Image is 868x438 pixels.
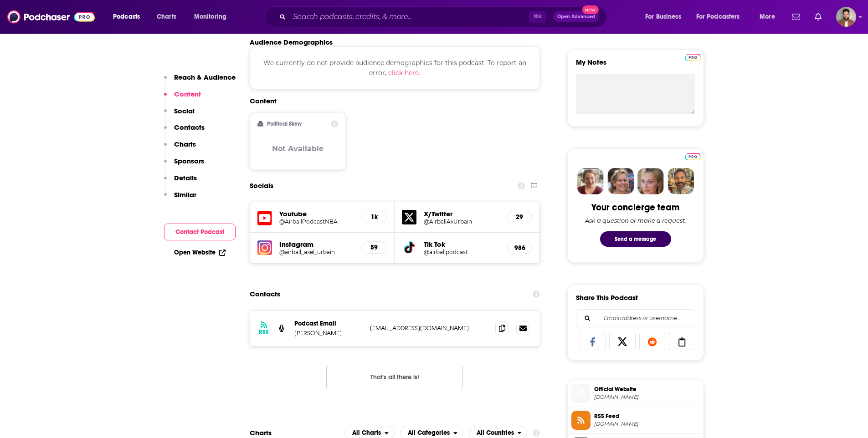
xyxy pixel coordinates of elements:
span: Monitoring [194,10,226,23]
span: All Countries [477,430,514,436]
a: Share on Facebook [580,333,606,350]
h3: Not Available [272,144,324,153]
button: Show profile menu [836,7,856,27]
h5: Tik Tok [424,240,499,249]
div: Search podcasts, credits, & more... [273,6,616,27]
img: User Profile [836,7,856,27]
button: Social [164,107,195,123]
span: Logged in as calmonaghan [836,7,856,27]
h3: Share This Podcast [576,293,638,302]
h2: Audience Demographics [250,38,333,46]
a: Show notifications dropdown [811,9,825,25]
a: Pro website [685,52,701,61]
a: Charts [151,10,182,24]
button: Open AdvancedNew [553,11,599,22]
a: RSS Feed[DOMAIN_NAME] [571,411,700,430]
img: Podchaser Pro [685,54,701,61]
a: Show notifications dropdown [788,9,804,25]
p: Content [174,90,201,98]
span: More [760,10,775,23]
div: Search followers [576,309,695,327]
span: All Categories [408,430,450,436]
a: Official Website[DOMAIN_NAME] [571,384,700,403]
img: Podchaser Pro [685,153,701,160]
span: For Podcasters [696,10,740,23]
h3: RSS [259,328,269,336]
span: feed.ausha.co [594,421,700,428]
span: ⌘ K [529,11,546,23]
h2: Content [250,97,533,105]
span: New [582,5,599,14]
span: For Business [645,10,681,23]
p: [PERSON_NAME] [294,329,363,337]
p: Contacts [174,123,205,132]
h5: X/Twitter [424,209,499,218]
button: Charts [164,140,196,157]
h2: Charts [250,428,272,437]
img: Podchaser - Follow, Share and Rate Podcasts [7,8,95,25]
span: Charts [157,10,176,23]
span: podcast.ausha.co [594,394,700,401]
button: click here. [388,68,420,78]
p: Podcast Email [294,320,363,327]
a: @airball_axel_urbain [279,249,354,255]
h2: Contacts [250,285,280,303]
a: Open Website [174,249,226,256]
button: Contact Podcast [164,224,236,240]
button: Details [164,173,197,190]
h5: 29 [514,213,524,221]
button: Send a message [600,231,671,247]
img: Jules Profile [637,168,664,194]
h5: @AirballAxUrbain [424,218,499,225]
span: RSS Feed [594,412,700,420]
p: Sponsors [174,157,204,165]
h5: 986 [514,244,524,252]
div: Ask a question or make a request. [585,217,686,224]
button: open menu [107,10,152,24]
a: @airballpodcast [424,249,499,255]
button: Contacts [164,123,205,140]
span: Open Advanced [557,15,595,19]
input: Email address or username... [584,310,688,327]
div: Your concierge team [591,202,679,213]
h5: Instagram [279,240,354,249]
p: Reach & Audience [174,73,236,81]
button: Sponsors [164,157,204,173]
span: Podcasts [113,10,140,23]
h5: 59 [369,244,379,251]
button: Content [164,90,201,107]
p: Social [174,107,195,115]
button: open menu [753,10,786,24]
img: iconImage [257,240,272,255]
p: [EMAIL_ADDRESS][DOMAIN_NAME] [370,324,488,332]
label: My Notes [576,58,695,74]
button: Reach & Audience [164,73,236,90]
h2: Socials [250,177,273,194]
h5: 1k [369,213,379,221]
input: Search podcasts, credits, & more... [289,10,529,24]
p: Similar [174,190,196,199]
img: Jon Profile [668,168,694,194]
img: Barbara Profile [607,168,634,194]
a: Share on Reddit [639,333,666,350]
a: Pro website [685,152,701,160]
a: @AirballPodcastNBA [279,218,354,225]
img: Sydney Profile [577,168,604,194]
button: open menu [639,10,693,24]
span: Official Website [594,385,700,393]
a: Copy Link [669,333,695,350]
h5: Youtube [279,209,354,218]
button: open menu [188,10,238,24]
span: All Charts [352,430,381,436]
p: Charts [174,140,196,148]
span: We currently do not provide audience demographics for this podcast. To report an error, [263,59,526,77]
h2: Political Skew [267,121,302,127]
p: Details [174,173,197,182]
button: open menu [690,10,753,24]
a: Share on X/Twitter [609,333,636,350]
button: Similar [164,190,196,207]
